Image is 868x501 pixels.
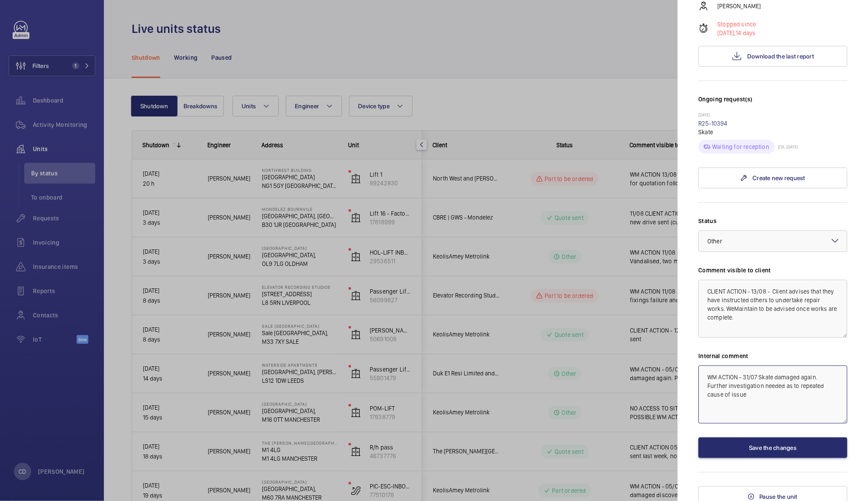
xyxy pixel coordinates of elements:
[698,128,847,136] p: Skate
[698,352,847,360] label: Internal comment
[698,217,847,225] label: Status
[698,120,728,127] a: R25-10394
[759,493,797,500] span: Pause the unit
[707,238,722,245] span: Other
[698,95,847,112] h3: Ongoing request(s)
[698,266,847,275] label: Comment visible to client
[774,144,798,149] p: ETA: [DATE]
[698,437,847,458] button: Save the changes
[747,53,814,60] span: Download the last report
[717,2,761,10] p: [PERSON_NAME]
[717,20,756,29] p: Stopped since
[717,29,756,37] p: 14 days
[712,142,769,151] p: Waiting for reception
[698,168,847,188] a: Create new request
[698,46,847,67] button: Download the last report
[698,112,847,119] p: [DATE]
[717,29,736,36] span: [DATE],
